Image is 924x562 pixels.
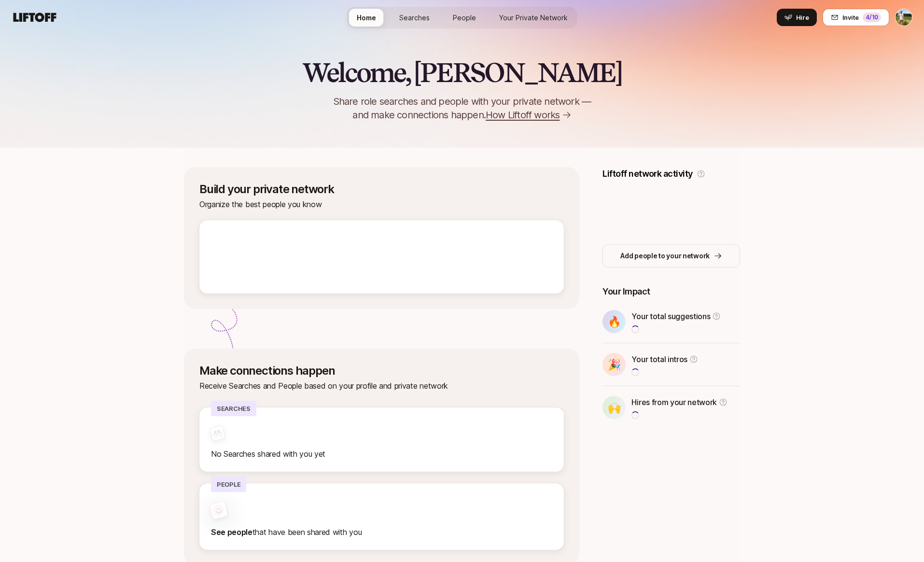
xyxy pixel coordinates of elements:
p: Receive Searches and People based on your profile and private network [199,379,564,392]
p: Hires from your network [631,396,717,408]
button: Invite4/10 [823,9,889,26]
span: People [453,13,476,23]
button: Add people to your network [602,244,740,267]
div: 🔥 [602,310,626,333]
h2: Welcome, [PERSON_NAME] [302,58,622,87]
a: Home [349,9,384,27]
div: 4 /10 [863,13,881,22]
strong: See people [211,527,252,537]
p: Make connections happen [199,364,564,378]
p: Searches [211,401,256,416]
span: Invite [842,13,859,22]
p: People [211,477,246,492]
p: Add people to your network [620,250,710,262]
img: default-avatar.svg [211,503,225,517]
span: How Liftoff works [486,108,560,122]
span: Home [357,13,376,23]
p: Your total suggestions [631,310,710,323]
div: 🙌 [602,396,626,419]
span: Hire [796,13,809,22]
span: Searches [399,13,430,23]
button: Hire [777,9,817,26]
a: Your Private Network [491,9,575,27]
p: Your total intros [631,353,687,365]
p: Your Impact [602,285,740,298]
p: Build your private network [199,183,564,196]
div: 🎉 [602,353,626,376]
p: Organize the best people you know [199,198,564,211]
a: How Liftoff works [486,108,571,122]
p: that have been shared with you [211,526,552,538]
a: Searches [392,9,437,27]
button: Tyler Kieft [895,9,912,26]
p: Liftoff network activity [602,167,692,181]
span: No Searches shared with you yet [211,449,325,459]
a: People [445,9,484,27]
p: Share role searches and people with your private network — and make connections happen. [317,95,607,122]
img: Tyler Kieft [896,9,912,26]
span: Your Private Network [499,13,568,23]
